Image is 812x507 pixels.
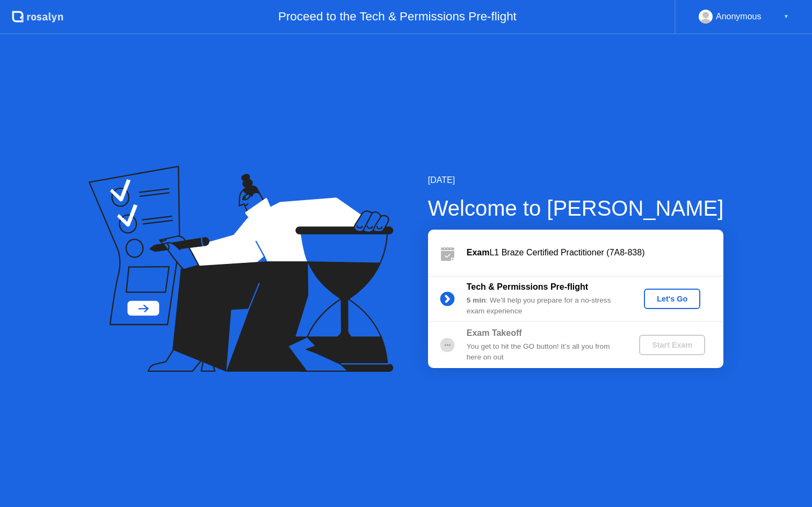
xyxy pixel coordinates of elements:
div: : We’ll help you prepare for a no-stress exam experience [467,295,621,317]
button: Start Exam [639,335,705,355]
div: [DATE] [428,174,724,187]
button: Let's Go [644,289,700,309]
b: Exam [467,248,490,257]
div: Let's Go [648,295,696,303]
b: 5 min [467,296,486,304]
div: Start Exam [643,341,701,349]
div: L1 Braze Certified Practitioner (7A8-838) [467,246,723,259]
b: Exam Takeoff [467,328,522,337]
div: Anonymous [716,10,762,24]
div: Welcome to [PERSON_NAME] [428,192,724,224]
b: Tech & Permissions Pre-flight [467,282,588,291]
div: ▼ [784,10,789,24]
div: You get to hit the GO button! It’s all you from here on out [467,341,621,363]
